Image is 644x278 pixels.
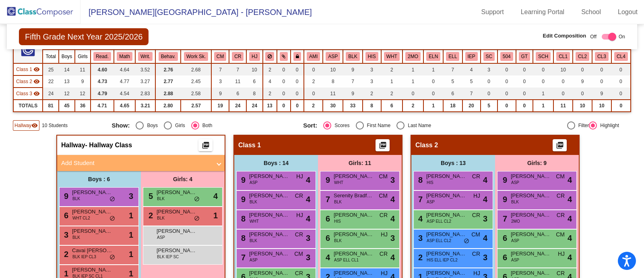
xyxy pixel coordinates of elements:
td: 1 [423,63,443,75]
td: 4.64 [114,63,135,75]
span: 4 [390,193,395,205]
td: 4 [263,75,277,88]
th: Hannah Johnson [246,50,262,63]
div: Boys : 13 [411,155,495,171]
th: English Language Learner [443,50,462,63]
div: Last Name [405,122,431,129]
span: [PERSON_NAME] [334,172,374,180]
td: 3.52 [135,63,155,75]
th: White [381,50,402,63]
td: 0 [277,88,291,100]
span: 3 [390,174,395,186]
td: 1 [533,100,553,112]
td: 2.76 [155,63,181,75]
th: Boys [59,50,75,63]
span: 3 [483,213,487,225]
span: ASP [511,180,519,186]
td: 0 [533,75,553,88]
span: CM [379,172,388,181]
span: 4 [306,174,310,186]
span: [PERSON_NAME] [72,208,112,216]
button: ASP [326,52,340,61]
th: Cluster 2 [573,50,592,63]
td: 11 [323,88,343,100]
span: CM [379,192,388,200]
span: [PERSON_NAME] [157,188,197,196]
span: 7 [324,195,330,204]
td: 0 [533,63,553,75]
td: 0 [516,75,533,88]
td: 0 [497,75,516,88]
td: 4.65 [114,100,135,112]
td: 0 [402,88,423,100]
td: 5 [443,75,462,88]
span: [PERSON_NAME] [249,192,289,200]
td: 0 [291,75,304,88]
td: 7 [229,63,246,75]
span: Hallway [14,122,31,129]
span: 3 [129,190,133,202]
th: Camarie Martin [211,50,229,63]
button: SC [483,52,495,61]
button: Behav. [159,52,178,61]
mat-icon: visibility [33,78,40,85]
span: WHT [334,180,343,186]
td: 4.77 [114,75,135,88]
td: 6 [443,88,462,100]
span: 4 [568,213,572,225]
td: 0 [573,63,592,75]
td: 1 [423,100,443,112]
button: 504 [500,52,513,61]
button: GT [519,52,530,61]
button: CR [232,52,244,61]
span: HJ [296,172,303,181]
span: 4 [483,193,487,205]
button: ELL [446,52,459,61]
th: Cassie Ruppert [229,50,246,63]
div: Girls: 11 [318,155,402,171]
td: 0 [611,75,631,88]
td: 3 [363,63,381,75]
div: Both [199,122,213,129]
td: 0 [277,100,291,112]
td: 1 [402,63,423,75]
span: Class 2 [16,78,32,85]
td: 2.45 [181,75,211,88]
td: 10 [553,63,573,75]
span: 4 [483,174,487,186]
span: [PERSON_NAME] [426,192,466,200]
td: 18 [443,100,462,112]
span: HJ [473,192,480,200]
td: 0 [497,88,516,100]
th: Cluster 3 [592,50,611,63]
div: Girls: 4 [141,171,225,187]
td: 0 [611,63,631,75]
span: [PERSON_NAME][GEOGRAPHIC_DATA] - [PERSON_NAME] [80,6,312,19]
td: 0 [573,88,592,100]
button: ELN [426,52,440,61]
td: 0 [291,100,304,112]
span: Off [590,33,597,40]
span: 6 [62,211,68,220]
span: [PERSON_NAME] [72,188,112,196]
td: 10 [592,100,611,112]
td: 5 [481,100,497,112]
mat-icon: picture_as_pdf [201,141,211,153]
div: Boys : 14 [234,155,318,171]
span: 9 [324,176,330,184]
td: 12 [59,88,75,100]
span: 4 [416,214,423,223]
th: Keep with teacher [291,50,304,63]
td: 30 [323,100,343,112]
td: 2.77 [155,75,181,88]
td: Hidden teacher - No Class Name [13,75,43,88]
td: 33 [343,100,363,112]
td: 0 [304,88,323,100]
td: 13 [59,75,75,88]
td: 11 [229,75,246,88]
button: Work Sk. [184,52,208,61]
th: American Indian [304,50,323,63]
button: AMI [307,52,320,61]
button: IEP [465,52,478,61]
td: 4 [462,63,481,75]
